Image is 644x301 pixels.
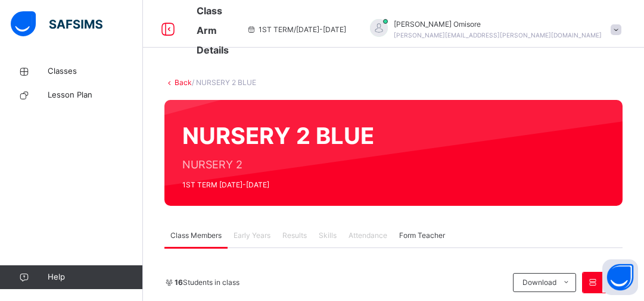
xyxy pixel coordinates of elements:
span: Download [522,277,556,288]
div: ElizabethOmisore [358,19,627,40]
span: Classes [48,65,143,77]
b: 16 [175,278,183,287]
span: Form Teacher [399,230,445,241]
span: Early Years [234,230,270,241]
button: Open asap [602,259,638,295]
span: Class Arm Details [197,5,229,56]
img: safsims [11,11,102,36]
span: [PERSON_NAME][EMAIL_ADDRESS][PERSON_NAME][DOMAIN_NAME] [394,32,602,39]
span: / NURSERY 2 BLUE [192,78,256,87]
span: Results [282,230,307,241]
span: Lesson Plan [48,89,143,101]
span: Help [48,271,142,283]
span: Skills [319,230,337,241]
span: Students in class [175,277,239,288]
span: 1ST TERM [DATE]-[DATE] [182,180,374,190]
span: session/term information [247,24,346,35]
span: [PERSON_NAME] Omisore [394,19,602,30]
a: Back [175,78,192,87]
span: Class Members [170,230,222,241]
span: Attendance [349,230,387,241]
